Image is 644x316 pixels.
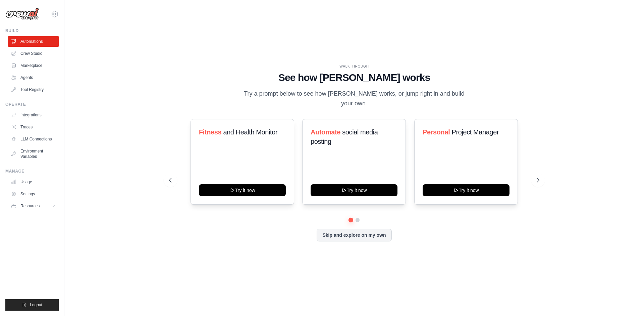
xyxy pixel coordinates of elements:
a: Traces [8,122,59,132]
button: Try it now [199,184,286,196]
a: Crew Studio [8,48,59,59]
div: Build [5,28,59,33]
a: Integrations [8,110,59,120]
a: LLM Connections [8,134,59,144]
span: social media posting [311,128,378,145]
span: Project Manager [451,128,499,136]
span: Personal [423,128,450,136]
a: Usage [8,177,59,187]
span: Fitness [199,128,221,136]
button: Try it now [423,184,509,196]
div: Operate [5,102,59,107]
a: Marketplace [8,60,59,71]
h1: See how [PERSON_NAME] works [169,72,539,84]
p: Try a prompt below to see how [PERSON_NAME] works, or jump right in and build your own. [241,89,467,109]
iframe: Chat Widget [610,284,644,316]
button: Try it now [311,184,397,196]
a: Agents [8,72,59,83]
img: Logo [5,8,39,20]
span: Resources [20,203,40,209]
a: Automations [8,36,59,47]
a: Tool Registry [8,84,59,95]
span: Logout [30,302,42,308]
button: Resources [8,201,59,211]
div: WALKTHROUGH [169,64,539,69]
span: and Health Monitor [223,128,277,136]
div: Manage [5,169,59,174]
span: Automate [311,128,340,136]
a: Environment Variables [8,146,59,162]
a: Settings [8,189,59,199]
button: Skip and explore on my own [317,229,391,241]
button: Logout [5,299,59,311]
